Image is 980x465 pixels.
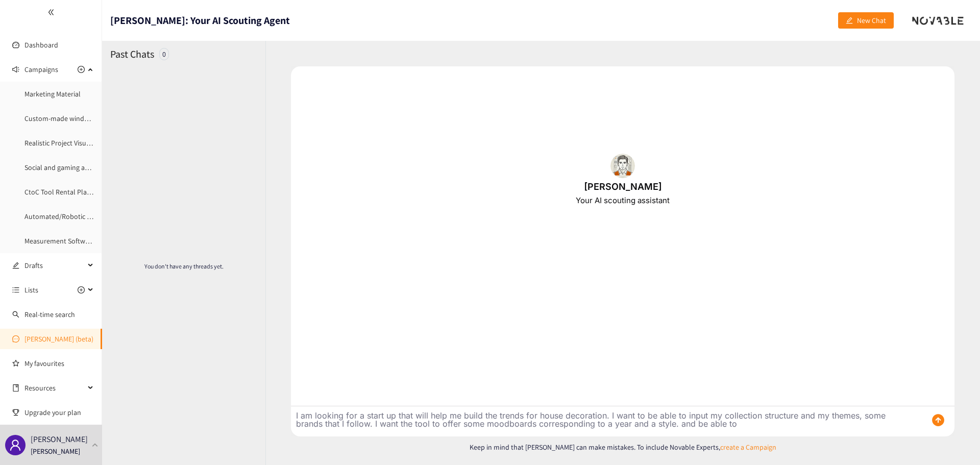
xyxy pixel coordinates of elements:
div: Widget de chat [814,355,980,465]
span: user [9,439,21,451]
a: My favourites [24,353,94,374]
span: trophy [12,409,19,416]
a: Real-time search [24,310,75,319]
h2: Past Chats [110,47,154,61]
a: [PERSON_NAME] (beta) [24,334,93,344]
span: Resources [24,378,85,398]
span: sound [12,66,19,73]
a: Marketing Material [24,89,81,99]
div: Your AI scouting assistant [576,195,670,206]
div: [PERSON_NAME] [584,180,662,193]
span: Lists [24,280,38,300]
span: double-left [47,9,55,16]
div: 0 [159,48,169,60]
img: Scott.87bedd56a4696ef791cd.png [610,153,635,179]
span: Upgrade your plan [24,402,94,423]
a: Social and gaming application for ideation events [24,163,174,172]
a: Realistic Project Visualization for Configurators [24,138,166,148]
p: You don't have any threads yet. [135,262,233,271]
a: CtoC Tool Rental Platform [24,187,104,197]
p: Keep in mind that [PERSON_NAME] can make mistakes. To include Novable Experts, [291,442,954,453]
textarea: Ask Scott anything about innovative companies you are searching for... [291,406,919,436]
span: Drafts [24,255,85,276]
span: New Chat [857,15,886,26]
span: edit [12,262,19,269]
span: Campaigns [24,59,58,80]
span: book [12,384,19,391]
span: unordered-list [12,286,19,293]
a: Automated/Robotic Inventory Solutions [24,212,146,221]
a: Measurement Software [24,236,95,246]
a: Dashboard [24,40,58,50]
p: [PERSON_NAME] [31,446,80,457]
span: plus-circle [78,286,85,293]
button: editNew Chat [838,12,894,29]
span: plus-circle [78,66,85,73]
a: Custom-made windows configurator [24,114,136,123]
a: create a Campaign [720,443,776,452]
p: [PERSON_NAME] [31,433,88,446]
span: edit [846,17,853,25]
iframe: Chat Widget [814,355,980,465]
